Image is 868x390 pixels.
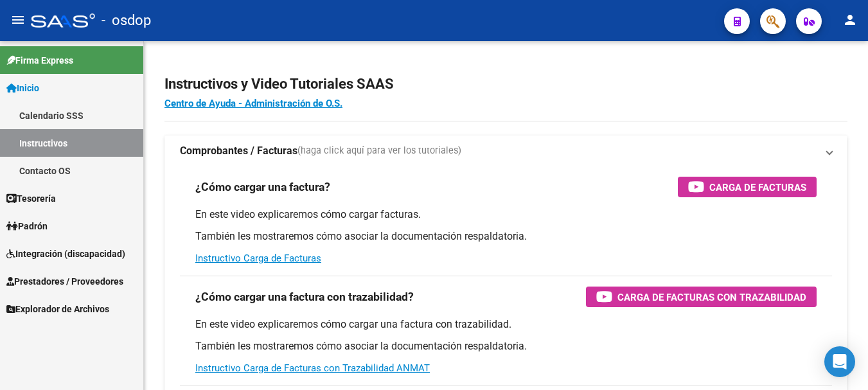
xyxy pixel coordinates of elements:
[195,229,817,244] p: También les mostraremos cómo asociar la documentación respaldatoria.
[6,191,56,206] span: Tesorería
[6,53,73,67] span: Firma Express
[824,346,855,377] div: Open Intercom Messenger
[6,219,48,233] span: Padrón
[10,12,26,28] mat-icon: menu
[164,98,342,109] a: Centro de Ayuda - Administración de O.S.
[617,289,806,305] span: Carga de Facturas con Trazabilidad
[195,339,817,353] p: También les mostraremos cómo asociar la documentación respaldatoria.
[195,253,321,264] a: Instructivo Carga de Facturas
[6,247,125,261] span: Integración (discapacidad)
[586,287,817,307] button: Carga de Facturas con Trazabilidad
[164,136,847,166] mat-expansion-panel-header: Comprobantes / Facturas(haga click aquí para ver los tutoriales)
[164,72,847,96] h2: Instructivos y Video Tutoriales SAAS
[842,12,858,28] mat-icon: person
[6,274,123,288] span: Prestadores / Proveedores
[678,177,817,197] button: Carga de Facturas
[195,208,817,222] p: En este video explicaremos cómo cargar facturas.
[195,288,414,306] h3: ¿Cómo cargar una factura con trazabilidad?
[180,144,297,158] strong: Comprobantes / Facturas
[195,317,817,332] p: En este video explicaremos cómo cargar una factura con trazabilidad.
[102,6,151,35] span: - osdop
[6,302,109,316] span: Explorador de Archivos
[195,362,430,374] a: Instructivo Carga de Facturas con Trazabilidad ANMAT
[6,81,39,95] span: Inicio
[297,144,461,158] span: (haga click aquí para ver los tutoriales)
[709,179,806,195] span: Carga de Facturas
[195,178,330,196] h3: ¿Cómo cargar una factura?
